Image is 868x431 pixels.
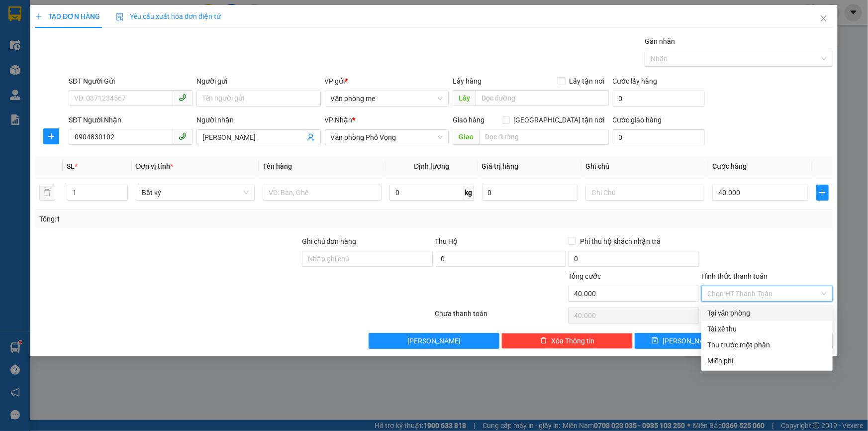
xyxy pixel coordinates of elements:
[263,162,292,170] span: Tên hàng
[576,236,665,247] span: Phí thu hộ khách nhận trả
[613,129,705,145] input: Cước giao hàng
[331,91,443,106] span: Văn phòng me
[435,237,458,245] span: Thu Hộ
[325,116,353,124] span: VP Nhận
[263,185,382,201] input: VD: Bàn, Ghế
[701,272,768,280] label: Hình thức thanh toán
[581,157,708,176] th: Ghi chú
[136,162,173,170] span: Đơn vị tính
[434,308,568,325] div: Chưa thanh toán
[482,162,519,170] span: Giá trị hàng
[196,114,320,125] div: Người nhận
[820,14,828,22] span: close
[116,13,124,21] img: icon
[645,37,675,45] label: Gán nhãn
[35,12,100,20] span: TẠO ĐƠN HÀNG
[179,94,187,102] span: phone
[69,76,193,87] div: SĐT Người Gửi
[652,337,659,345] span: save
[302,251,433,267] input: Ghi chú đơn hàng
[613,77,658,85] label: Cước lấy hàng
[44,132,59,140] span: plus
[69,114,193,125] div: SĐT Người Nhận
[501,333,633,349] button: deleteXóa Thông tin
[453,90,476,106] span: Lấy
[331,130,443,145] span: Văn phòng Phố Vọng
[39,185,55,201] button: delete
[414,162,449,170] span: Định lượng
[482,185,578,201] input: 0
[196,76,320,87] div: Người gửi
[369,333,500,349] button: [PERSON_NAME]
[613,116,662,124] label: Cước giao hàng
[613,91,705,107] input: Cước lấy hàng
[635,333,733,349] button: save[PERSON_NAME]
[407,335,461,346] span: [PERSON_NAME]
[566,76,609,87] span: Lấy tận nơi
[585,185,704,201] input: Ghi Chú
[707,339,827,350] div: Thu trước một phần
[453,116,484,124] span: Giao hàng
[302,237,357,245] label: Ghi chú đơn hàng
[116,12,221,20] span: Yêu cầu xuất hóa đơn điện tử
[816,185,829,201] button: plus
[663,335,716,346] span: [PERSON_NAME]
[179,132,187,140] span: phone
[35,13,42,20] span: plus
[707,355,827,366] div: Miễn phí
[712,162,747,170] span: Cước hàng
[707,323,827,334] div: Tài xế thu
[479,129,609,145] input: Dọc đường
[39,214,335,224] div: Tổng: 1
[453,77,482,85] span: Lấy hàng
[551,335,594,346] span: Xóa Thông tin
[325,76,449,87] div: VP gửi
[707,308,827,319] div: Tại văn phòng
[307,133,315,141] span: user-add
[43,128,59,144] button: plus
[510,114,609,125] span: [GEOGRAPHIC_DATA] tận nơi
[464,185,474,201] span: kg
[568,272,601,280] span: Tổng cước
[453,129,479,145] span: Giao
[817,189,828,197] span: plus
[67,162,75,170] span: SL
[142,185,249,200] span: Bất kỳ
[540,337,547,345] span: delete
[810,5,838,33] button: Close
[476,90,609,106] input: Dọc đường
